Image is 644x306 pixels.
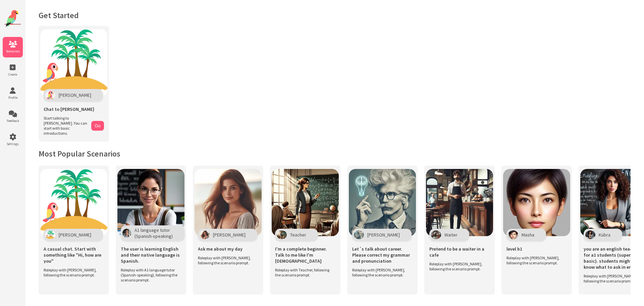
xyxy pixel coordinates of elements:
span: Start talking to [PERSON_NAME]. You can start with basic introductions. [44,116,88,136]
span: [PERSON_NAME] [59,232,91,238]
span: Scenarios [3,49,23,53]
img: Website Logo [4,10,21,27]
button: Go [91,121,104,131]
span: Chat to [PERSON_NAME] [44,106,94,112]
img: Scenario Image [349,169,416,236]
img: Polly [45,91,55,99]
img: Character [354,230,364,239]
span: Pretend to be a waiter in a cafe [429,246,490,258]
img: Scenario Image [503,169,570,236]
img: Chat with Polly [40,29,107,96]
span: Roleplay with [PERSON_NAME], following the scenario prompt. [352,267,409,277]
span: Settings [3,142,23,146]
img: Scenario Image [40,169,107,236]
span: [PERSON_NAME] [213,232,246,238]
span: Roleplay with [PERSON_NAME], following the scenario prompt. [198,255,255,265]
h1: Get Started [39,10,631,20]
span: you are an english teacher for a1 students (super basic). students might not know what to ask in ... [584,246,644,270]
img: Character [45,230,55,239]
span: level b1 [506,246,522,252]
span: Masha [522,232,534,238]
span: Ask me about my day [198,246,243,252]
span: A casual chat. Start with something like "Hi, how are you" [44,246,104,264]
span: Kübra [599,232,610,238]
img: Scenario Image [117,169,184,236]
img: Character [200,230,210,239]
img: Character [585,230,595,239]
span: Profile [3,95,23,100]
span: Teacher [290,232,306,238]
span: Roleplay with [PERSON_NAME], following the scenario prompt. [506,255,563,265]
span: The user is learning English and their native language is Spanish. [121,246,181,264]
span: Feedback [3,119,23,123]
span: Roleplay with [PERSON_NAME], following the scenario prompt. [44,267,101,277]
img: Character [277,230,287,239]
span: Create [3,72,23,77]
h2: Most Popular Scenarios [39,148,631,159]
span: Roleplay with [PERSON_NAME], following the scenario prompt. [429,261,486,271]
img: Scenario Image [426,169,493,236]
span: I'm a complete beginner. Talk to me like I'm [DEMOGRAPHIC_DATA] [275,246,335,264]
span: A1 language tutor (Spanish-speaking) [135,227,173,239]
img: Character [431,230,441,239]
img: Character [122,229,131,237]
span: Let´s talk about career. Please correct my grammar and pronunciation [352,246,413,264]
span: Waiter [444,232,458,238]
span: Roleplay with [PERSON_NAME], following the scenario prompt. [584,273,641,283]
img: Scenario Image [272,169,339,236]
img: Character [508,230,518,239]
span: Roleplay with Teacher, following the scenario prompt. [275,267,332,277]
span: [PERSON_NAME] [367,232,400,238]
span: Roleplay with A1 language tutor (Spanish-speaking), following the scenario prompt. [121,267,178,282]
img: Scenario Image [195,169,262,236]
span: [PERSON_NAME] [59,92,91,98]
